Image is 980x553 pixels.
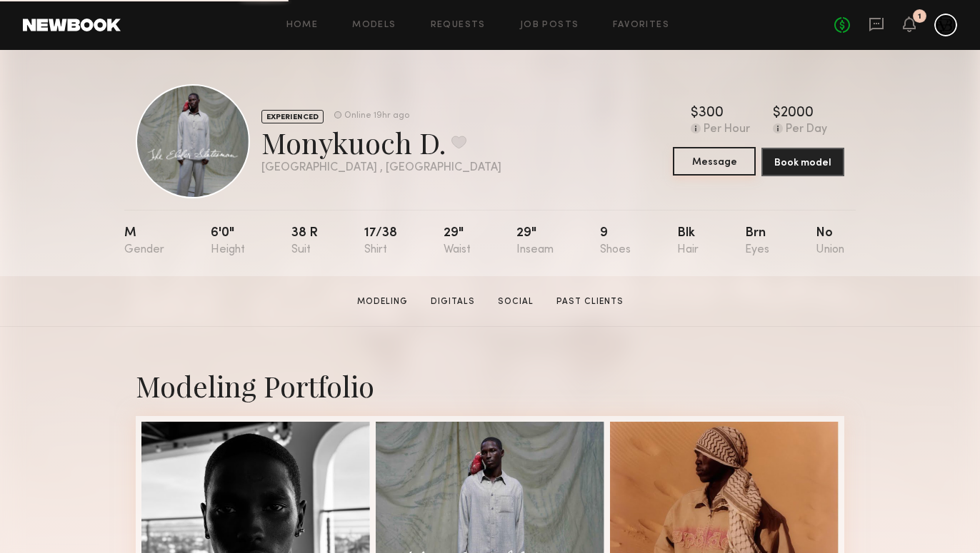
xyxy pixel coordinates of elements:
[431,21,486,30] a: Requests
[699,106,724,121] div: 300
[364,227,397,256] div: 17/38
[691,106,699,121] div: $
[124,227,164,256] div: M
[286,21,319,30] a: Home
[918,13,921,21] div: 1
[600,227,631,256] div: 9
[745,227,769,256] div: Brn
[261,110,324,123] div: EXPERIENCED
[136,367,844,405] div: Modeling Portfolio
[551,295,629,308] a: Past Clients
[520,21,579,30] a: Job Posts
[781,106,814,121] div: 2000
[677,227,699,256] div: Blk
[444,227,471,256] div: 29"
[786,123,827,136] div: Per Day
[261,123,501,161] div: Monykuoch D.
[351,295,414,308] a: Modeling
[673,147,756,176] button: Message
[425,295,481,308] a: Digitals
[211,227,245,256] div: 6'0"
[516,227,554,256] div: 29"
[816,227,844,256] div: No
[352,21,396,30] a: Models
[704,123,750,136] div: Per Hour
[761,148,844,176] button: Book model
[291,227,318,256] div: 38 r
[492,295,539,308] a: Social
[344,111,409,121] div: Online 19hr ago
[773,106,781,121] div: $
[261,162,501,174] div: [GEOGRAPHIC_DATA] , [GEOGRAPHIC_DATA]
[613,21,669,30] a: Favorites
